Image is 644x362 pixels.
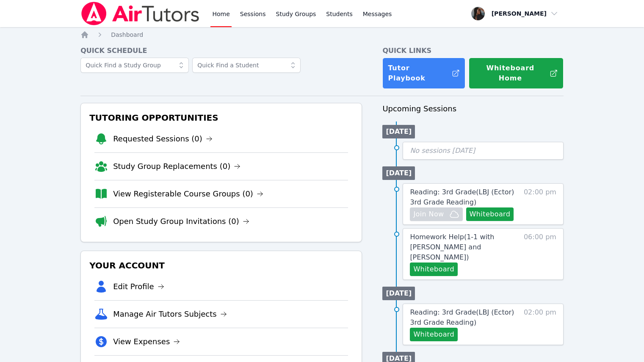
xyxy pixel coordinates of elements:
button: Whiteboard [466,207,514,221]
a: Tutor Playbook [382,58,465,89]
span: Homework Help ( 1-1 with [PERSON_NAME] and [PERSON_NAME] ) [410,233,494,261]
button: Join Now [410,207,462,221]
span: Dashboard [111,31,143,38]
h4: Quick Schedule [80,46,362,56]
h4: Quick Links [382,46,564,56]
h3: Upcoming Sessions [382,103,564,115]
a: Dashboard [111,30,143,39]
span: 02:00 pm [524,187,556,221]
span: 06:00 pm [524,232,556,276]
a: Homework Help(1-1 with [PERSON_NAME] and [PERSON_NAME]) [410,232,520,263]
h3: Your Account [88,258,355,273]
a: Reading: 3rd Grade(LBJ (Ector) 3rd Grade Reading) [410,187,520,207]
a: View Registerable Course Groups (0) [113,188,263,200]
span: Reading: 3rd Grade ( LBJ (Ector) 3rd Grade Reading ) [410,188,514,206]
a: Requested Sessions (0) [113,133,213,145]
a: Reading: 3rd Grade(LBJ (Ector) 3rd Grade Reading) [410,307,520,328]
nav: Breadcrumb [80,30,564,39]
button: Whiteboard [410,328,458,341]
input: Quick Find a Student [192,58,301,73]
input: Quick Find a Study Group [80,58,189,73]
a: Open Study Group Invitations (0) [113,216,249,227]
button: Whiteboard [410,263,458,276]
li: [DATE] [382,287,415,300]
a: View Expenses [113,336,180,348]
li: [DATE] [382,166,415,180]
a: Study Group Replacements (0) [113,160,240,172]
img: Air Tutors [80,2,200,25]
span: Messages [363,10,392,18]
li: [DATE] [382,125,415,138]
h3: Tutoring Opportunities [88,110,355,125]
span: Reading: 3rd Grade ( LBJ (Ector) 3rd Grade Reading ) [410,308,514,326]
span: No sessions [DATE] [410,146,475,155]
span: Join Now [413,209,444,219]
a: Manage Air Tutors Subjects [113,308,227,320]
a: Edit Profile [113,281,164,293]
span: 02:00 pm [524,307,556,341]
button: Whiteboard Home [469,58,564,89]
